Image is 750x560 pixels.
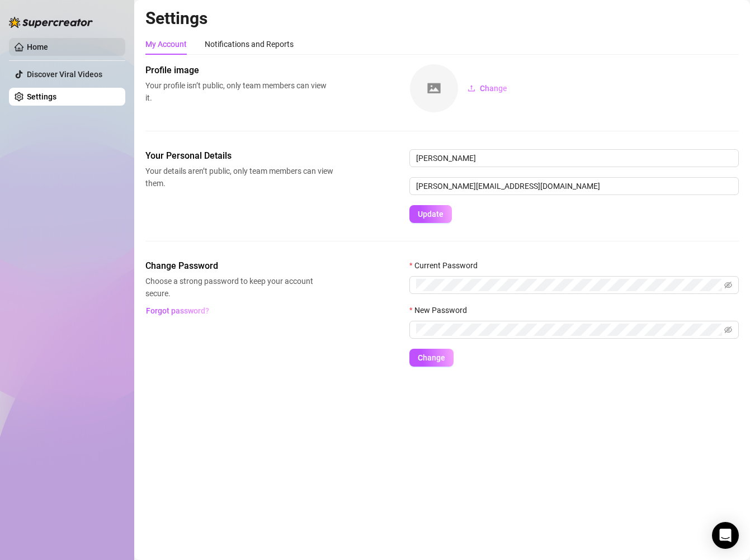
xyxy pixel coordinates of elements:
[480,84,507,93] span: Change
[27,70,102,79] a: Discover Viral Videos
[409,304,474,316] label: New Password
[409,349,454,367] button: Change
[459,79,516,97] button: Change
[145,275,333,300] span: Choose a strong password to keep your account secure.
[712,522,739,549] div: Open Intercom Messenger
[145,79,333,104] span: Your profile isn’t public, only team members can view it.
[724,326,732,334] span: eye-invisible
[145,149,333,163] span: Your Personal Details
[145,259,333,273] span: Change Password
[145,38,187,50] div: My Account
[416,324,722,336] input: New Password
[418,210,444,219] span: Update
[9,17,93,28] img: logo-BBDzfeDw.svg
[409,149,739,167] input: Enter name
[409,205,452,223] button: Update
[146,306,209,315] span: Forgot password?
[416,279,722,291] input: Current Password
[205,38,294,50] div: Notifications and Reports
[145,64,333,77] span: Profile image
[27,92,56,101] a: Settings
[409,177,739,195] input: Enter new email
[468,84,475,92] span: upload
[145,8,739,29] h2: Settings
[410,64,458,112] img: square-placeholder.png
[27,42,48,51] a: Home
[145,302,209,320] button: Forgot password?
[145,165,333,189] span: Your details aren’t public, only team members can view them.
[418,353,445,362] span: Change
[409,259,485,272] label: Current Password
[724,281,732,289] span: eye-invisible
